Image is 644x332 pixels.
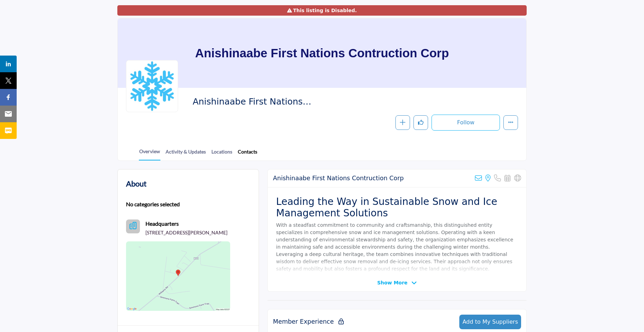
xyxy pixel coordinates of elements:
[237,148,258,160] a: Contacts
[195,18,449,88] h1: Anishinaabe First Nations Contruction Corp
[145,219,179,228] b: Headquarters
[126,241,230,311] img: Location Map
[193,96,349,108] span: Anishinaabe First Nations Contruction Corp
[126,219,140,233] button: Headquarter icon
[139,148,160,160] a: Overview
[273,175,403,182] h2: Anishinaabe First Nations Contruction Corp
[432,115,500,131] button: Follow
[459,315,521,329] button: Add to My Suppliers
[117,5,527,16] div: This listing is Disabled.
[126,200,180,208] b: No categories selected
[276,196,518,219] h2: Leading the Way in Sustainable Snow and Ice Management Solutions
[503,115,518,130] button: More details
[276,222,518,273] p: With a steadfast commitment to community and craftsmanship, this distinguished entity specializes...
[273,318,344,325] h2: Member Experience
[145,229,227,236] p: [STREET_ADDRESS][PERSON_NAME]
[126,178,147,189] h2: About
[413,115,428,130] button: Like
[211,148,233,160] a: Locations
[377,279,407,287] span: Show More
[165,148,206,160] a: Activity & Updates
[462,318,518,325] span: Add to My Suppliers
